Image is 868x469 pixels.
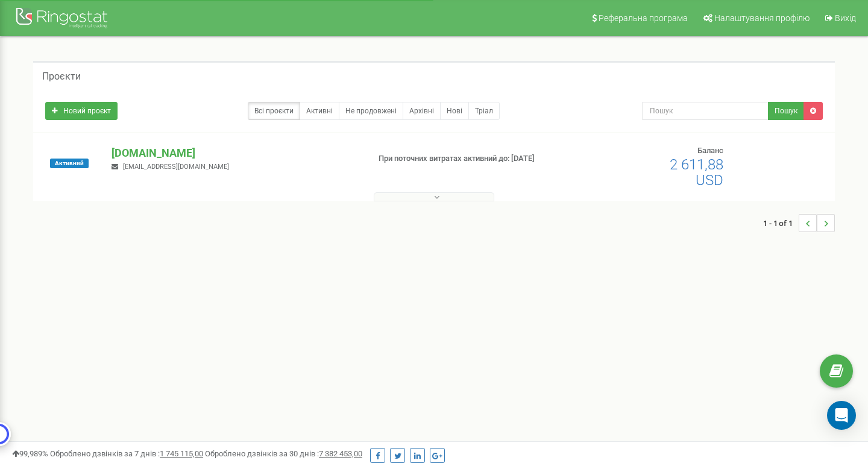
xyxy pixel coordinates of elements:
span: 2 611,88 USD [670,156,723,189]
span: Баланс [697,146,723,155]
div: Open Intercom Messenger [827,401,856,430]
span: 1 - 1 of 1 [763,214,799,232]
span: Налаштування профілю [714,13,810,23]
span: 99,989% [12,449,48,458]
h5: Проєкти [42,71,81,82]
a: Тріал [468,102,500,120]
a: Новий проєкт [45,102,118,120]
nav: ... [763,202,835,244]
a: Не продовжені [339,102,403,120]
a: Архівні [403,102,441,120]
a: Нові [440,102,469,120]
span: Активний [50,159,89,168]
span: [EMAIL_ADDRESS][DOMAIN_NAME] [123,163,229,171]
input: Пошук [642,102,769,120]
a: Всі проєкти [248,102,300,120]
u: 1 745 115,00 [160,449,203,458]
span: Оброблено дзвінків за 7 днів : [50,449,203,458]
p: [DOMAIN_NAME] [112,145,359,161]
span: Оброблено дзвінків за 30 днів : [205,449,362,458]
span: Реферальна програма [599,13,688,23]
u: 7 382 453,00 [319,449,362,458]
span: Вихід [835,13,856,23]
a: Активні [300,102,339,120]
button: Пошук [768,102,804,120]
p: При поточних витратах активний до: [DATE] [379,153,559,165]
